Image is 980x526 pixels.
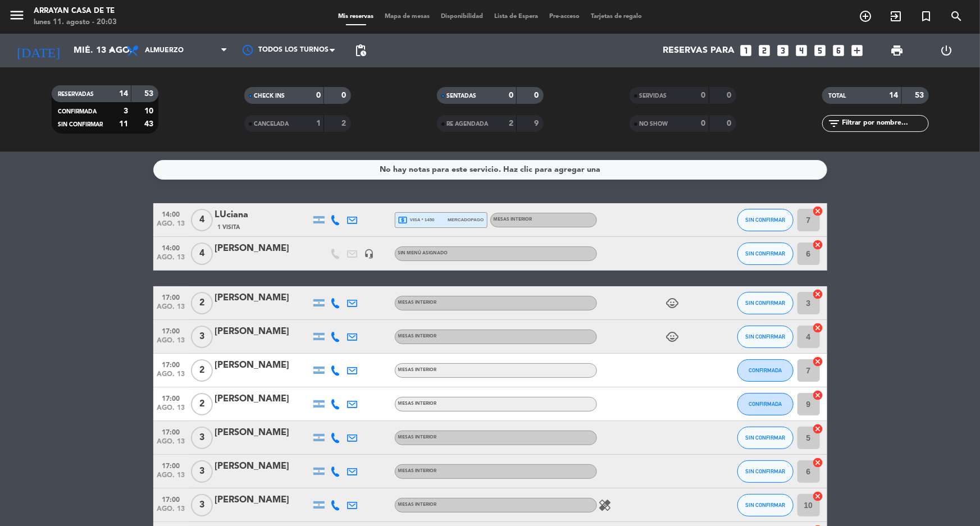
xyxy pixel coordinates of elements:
i: cancel [813,289,824,300]
strong: 0 [316,92,321,99]
div: No hay notas para este servicio. Haz clic para agregar una [380,163,600,176]
span: SIN CONFIRMAR [745,468,785,474]
span: pending_actions [354,44,367,57]
span: SIN CONFIRMAR [58,122,103,127]
strong: 0 [727,120,733,127]
button: SIN CONFIRMAR [737,326,794,348]
span: 3 [191,460,213,483]
span: RESERVADAS [58,92,94,97]
strong: 53 [915,92,926,99]
span: 14:00 [157,241,185,254]
i: cancel [813,423,824,434]
i: looks_one [739,43,753,58]
button: SIN CONFIRMAR [737,209,794,231]
i: looks_two [757,43,772,58]
span: NO SHOW [640,121,668,127]
span: 17:00 [157,290,185,303]
span: SERVIDAS [640,93,667,99]
i: add_circle_outline [859,10,872,23]
strong: 43 [144,120,156,128]
span: ago. 13 [157,472,185,484]
span: SIN CONFIRMAR [745,502,785,508]
i: [DATE] [8,38,68,63]
i: cancel [813,457,824,468]
i: cancel [813,205,824,217]
i: exit_to_app [889,10,902,23]
i: healing [599,498,612,512]
input: Filtrar por nombre... [841,117,928,130]
i: power_settings_new [940,44,954,57]
i: cancel [813,491,824,502]
span: MESAS INTERIOR [494,217,532,222]
div: [PERSON_NAME] [215,493,311,507]
i: search [950,10,963,23]
span: TOTAL [829,93,846,99]
i: menu [8,7,25,24]
i: looks_4 [794,43,809,58]
span: CONFIRMADA [749,401,782,407]
span: MESAS INTERIOR [398,469,437,473]
div: [PERSON_NAME] [215,324,311,339]
div: lunes 11. agosto - 20:03 [34,17,117,28]
strong: 10 [144,107,156,115]
div: [PERSON_NAME] [215,291,311,305]
strong: 0 [701,120,706,127]
strong: 0 [727,92,733,99]
span: CHECK INS [254,93,285,99]
span: ago. 13 [157,303,185,316]
span: 17:00 [157,391,185,404]
strong: 3 [124,107,128,115]
span: MESAS INTERIOR [398,502,437,507]
span: SIN CONFIRMAR [745,434,785,441]
button: CONFIRMADA [737,393,794,415]
strong: 2 [509,120,513,127]
span: Lista de Espera [489,13,544,20]
span: 17:00 [157,324,185,337]
span: CANCELADA [254,121,289,127]
span: 3 [191,326,213,348]
button: SIN CONFIRMAR [737,427,794,449]
i: child_care [666,296,680,310]
span: SIN CONFIRMAR [745,300,785,306]
button: SIN CONFIRMAR [737,494,794,516]
span: 1 Visita [218,223,240,232]
span: SIN CONFIRMAR [745,333,785,340]
span: MESAS INTERIOR [398,368,437,372]
button: SIN CONFIRMAR [737,460,794,483]
span: 3 [191,427,213,449]
span: ago. 13 [157,337,185,350]
span: ago. 13 [157,505,185,518]
span: ago. 13 [157,438,185,451]
strong: 0 [534,92,541,99]
button: SIN CONFIRMAR [737,243,794,265]
span: MESAS INTERIOR [398,300,437,305]
span: 2 [191,359,213,382]
span: SIN CONFIRMAR [745,217,785,223]
span: 14:00 [157,207,185,220]
div: [PERSON_NAME] [215,241,311,256]
div: Arrayan Casa de Te [34,6,117,17]
div: [PERSON_NAME] [215,392,311,406]
span: 4 [191,243,213,265]
i: filter_list [828,117,841,130]
span: MESAS INTERIOR [398,401,437,406]
i: add_box [850,43,864,58]
i: looks_3 [776,43,790,58]
i: turned_in_not [919,10,933,23]
i: cancel [813,356,824,367]
span: ago. 13 [157,220,185,233]
i: cancel [813,390,824,401]
span: 17:00 [157,492,185,505]
span: 4 [191,209,213,231]
i: local_atm [398,215,408,225]
span: print [890,44,904,57]
span: Disponibilidad [435,13,489,20]
span: Pre-acceso [544,13,585,20]
button: CONFIRMADA [737,359,794,382]
span: Mapa de mesas [379,13,435,20]
strong: 1 [316,120,321,127]
i: looks_6 [831,43,846,58]
strong: 2 [341,120,348,127]
span: 17:00 [157,358,185,371]
strong: 11 [119,120,128,128]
